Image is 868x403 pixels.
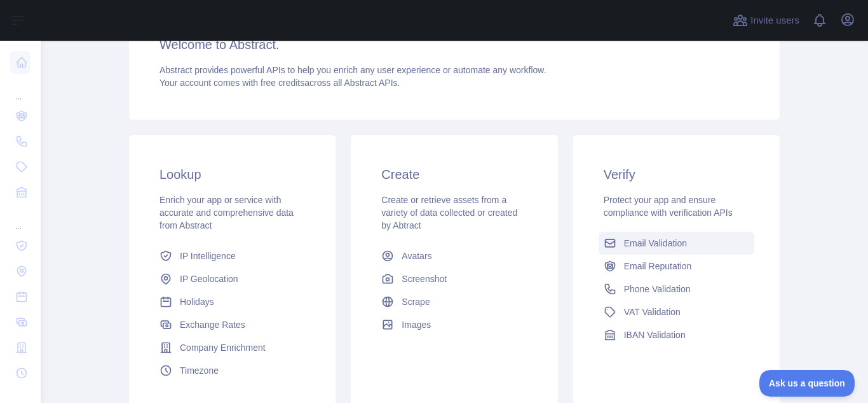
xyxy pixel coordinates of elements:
span: IP Intelligence [180,250,236,262]
a: IP Intelligence [154,244,310,267]
span: IBAN Validation [624,329,686,341]
a: VAT Validation [599,300,754,323]
iframe: Toggle Customer Support [759,370,855,397]
a: Exchange Rates [154,313,310,336]
div: ... [10,206,31,232]
span: Images [402,318,431,331]
span: Create or retrieve assets from a variety of data collected or created by Abtract [381,195,517,230]
span: Email Validation [624,237,687,250]
h3: Verify [604,166,749,183]
span: Enrich your app or service with accurate and comprehensive data from Abstract [159,195,294,230]
span: Company Enrichment [180,341,266,354]
a: Screenshot [376,267,532,290]
div: ... [10,76,31,102]
span: Invite users [750,13,799,28]
span: Screenshot [402,272,447,285]
span: IP Geolocation [180,272,238,285]
a: IBAN Validation [599,323,754,346]
a: Phone Validation [599,278,754,300]
span: VAT Validation [624,306,681,318]
span: Avatars [402,250,431,262]
span: free credits [261,78,304,88]
span: Exchange Rates [180,318,245,331]
a: Avatars [376,244,532,267]
a: Email Reputation [599,255,754,278]
h3: Create [381,166,527,183]
h3: Lookup [159,166,305,183]
h3: Welcome to Abstract. [159,36,749,53]
span: Abstract provides powerful APIs to help you enrich any user experience or automate any workflow. [159,65,546,75]
span: Your account comes with across all Abstract APIs. [159,78,400,88]
a: Scrape [376,290,532,313]
a: Images [376,313,532,336]
span: Phone Validation [624,283,691,295]
span: Timezone [180,364,219,377]
a: Company Enrichment [154,336,310,359]
a: Email Validation [599,232,754,255]
span: Holidays [180,295,214,308]
button: Invite users [730,10,802,31]
a: IP Geolocation [154,267,310,290]
a: Holidays [154,290,310,313]
a: Timezone [154,359,310,382]
span: Scrape [402,295,430,308]
span: Email Reputation [624,260,692,272]
span: Protect your app and ensure compliance with verification APIs [604,195,733,218]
